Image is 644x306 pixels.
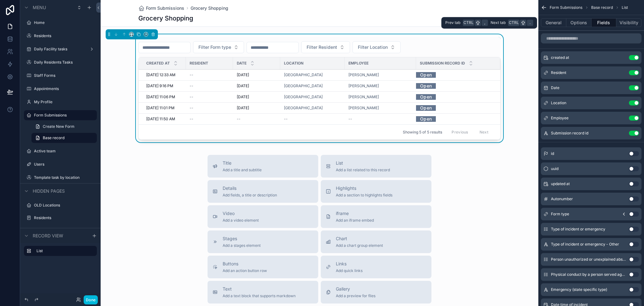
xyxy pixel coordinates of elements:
[223,293,296,298] span: Add a text block that supports markdown
[146,5,184,11] span: Form Submissions
[191,5,228,11] a: Grocery Shopping
[34,175,93,180] label: Template task by location
[348,94,379,99] a: [PERSON_NAME]
[34,203,93,208] label: OLD Locations
[34,33,93,38] a: Residents
[551,116,569,121] span: Employee
[463,20,474,26] span: Ctrl
[223,286,296,292] span: Text
[321,281,431,303] button: GalleryAdd a preview for files
[336,235,383,242] span: Chart
[551,257,626,262] span: Person unauthorized or unexplained absence from a program
[193,41,244,53] button: Select Button
[566,18,591,27] button: Options
[551,242,619,247] span: Type of incident or emergency - Other
[146,116,175,122] span: [DATE] 11:50 AM
[190,94,193,99] span: --
[551,212,569,217] span: Form type
[31,133,97,143] a: Base record
[223,243,261,248] span: Add a stages element
[482,20,487,25] span: ,
[284,83,323,88] a: [GEOGRAPHIC_DATA]
[223,218,259,223] span: Add a video element
[208,256,318,278] button: ButtonsAdd an action button row
[622,5,628,10] span: List
[34,73,93,78] label: Staff Forms
[223,261,267,267] span: Buttons
[336,293,375,298] span: Add a preview for files
[301,41,350,53] button: Select Button
[208,230,318,253] button: StagesAdd a stages element
[307,44,337,50] span: Filter Resident
[34,60,93,65] label: Daily Residents Tasks
[198,44,231,50] span: Filter Form type
[223,235,261,242] span: Stages
[551,287,607,292] span: Emergency (state specific type)
[336,218,374,223] span: Add an iframe embed
[33,4,46,11] span: Menu
[190,105,193,110] span: --
[237,83,249,88] span: [DATE]
[223,185,277,191] span: Details
[336,185,392,191] span: Highlights
[336,160,390,166] span: List
[190,72,193,77] span: --
[445,20,460,25] span: Prev tab
[348,83,379,88] a: [PERSON_NAME]
[34,162,93,167] label: Users
[34,99,93,105] label: My Profile
[223,167,262,173] span: Add a title and subtitle
[34,47,84,52] label: Daily Facility tasks
[551,196,573,201] span: Autonumber
[138,14,193,23] h1: Grocery Shopping
[348,72,379,77] a: [PERSON_NAME]
[34,86,93,91] label: Appointments
[34,149,93,154] label: Active team
[36,248,92,253] label: List
[237,116,241,122] span: --
[321,230,431,253] button: ChartAdd a chart group element
[237,94,249,99] span: [DATE]
[348,105,379,110] a: [PERSON_NAME]
[321,180,431,203] button: HighlightsAdd a section to highlights fields
[358,44,388,50] span: Filter Location
[416,92,436,102] a: Open
[551,70,566,75] span: Resident
[353,41,401,53] button: Select Button
[31,122,97,132] a: Create New Form
[34,113,93,118] a: Form Submissions
[551,55,569,60] span: created at
[284,94,323,99] span: [GEOGRAPHIC_DATA]
[284,72,323,77] a: [GEOGRAPHIC_DATA]
[551,131,588,136] span: Submission record id
[284,116,288,122] span: --
[616,18,641,27] button: Visibility
[491,20,506,25] span: Next tab
[591,5,613,10] span: Base record
[146,83,173,88] span: [DATE] 9:16 PM
[420,61,465,66] span: Submission record id
[43,135,64,140] span: Base record
[84,295,98,304] button: Done
[34,20,93,25] a: Home
[20,243,101,262] div: scrollable content
[284,105,323,110] span: [GEOGRAPHIC_DATA]
[237,61,247,66] span: Date
[336,261,363,267] span: Links
[34,215,93,220] label: Residents
[237,105,249,110] span: [DATE]
[321,205,431,228] button: iframeAdd an iframe embed
[146,61,170,66] span: Created at
[190,61,208,66] span: Resident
